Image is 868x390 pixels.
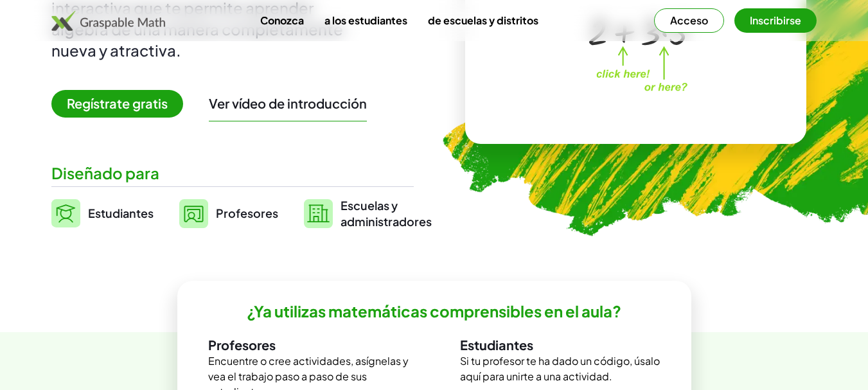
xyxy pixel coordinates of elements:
font: Estudiantes [88,206,154,220]
font: Escuelas y [341,198,398,213]
a: Estudiantes [51,197,154,229]
a: de escuelas y distritos [418,8,549,32]
font: Conozca [260,13,304,27]
img: svg%3e [304,199,333,228]
a: Conozca [250,8,314,32]
font: Estudiantes [460,337,533,353]
button: Acceso [654,8,724,33]
img: svg%3e [51,199,80,227]
font: Diseñado para [51,163,159,182]
font: Acceso [670,13,708,27]
font: administradores [341,214,432,229]
font: Profesores [216,206,278,220]
a: Escuelas yadministradores [304,197,432,229]
font: de escuelas y distritos [428,13,538,27]
font: Inscribirse [750,13,801,27]
button: Inscribirse [734,8,817,33]
a: a los estudiantes [314,8,418,32]
button: Ver vídeo de introducción [209,95,367,112]
font: Si tu profesor te ha dado un código, úsalo aquí para unirte a una actividad. [460,354,660,383]
font: a los estudiantes [324,13,407,27]
font: Profesores [208,337,276,353]
font: ¿Ya utilizas matemáticas comprensibles en el aula? [247,301,621,321]
a: Profesores [179,197,278,229]
font: Regístrate gratis [67,95,168,111]
img: svg%3e [179,199,208,228]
